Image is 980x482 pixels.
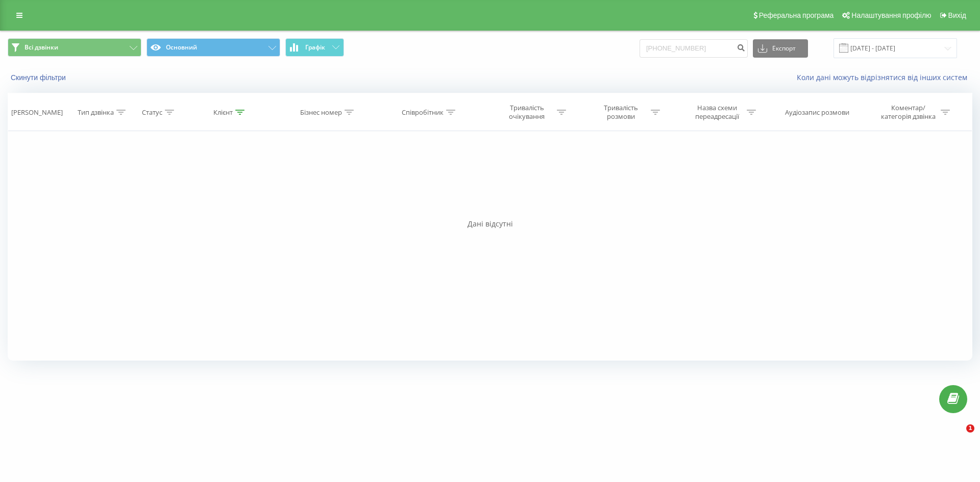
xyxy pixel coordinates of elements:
div: Аудіозапис розмови [785,108,849,117]
div: Статус [142,108,162,117]
div: Бізнес номер [300,108,342,117]
button: Всі дзвінки [8,38,141,57]
div: Тривалість очікування [500,104,554,121]
button: Експорт [753,39,808,58]
div: Тривалість розмови [594,104,648,121]
span: Вихід [948,11,966,19]
div: Співробітник [402,108,444,117]
button: Основний [146,38,280,57]
div: Коментар/категорія дзвінка [878,104,938,121]
span: Реферальна програма [759,11,834,19]
span: Всі дзвінки [24,43,58,52]
span: Налаштування профілю [851,11,931,19]
div: [PERSON_NAME] [11,108,63,117]
div: Назва схеми переадресації [690,104,744,121]
div: Тип дзвінка [78,108,114,117]
iframe: Intercom live chat [945,424,970,449]
span: Графік [305,44,325,51]
button: Графік [285,38,344,57]
div: Дані відсутні [8,219,972,229]
div: Клієнт [213,108,233,117]
input: Пошук за номером [640,39,748,58]
span: 1 [966,424,974,433]
a: Коли дані можуть відрізнятися вiд інших систем [797,72,972,82]
button: Скинути фільтри [8,73,71,82]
